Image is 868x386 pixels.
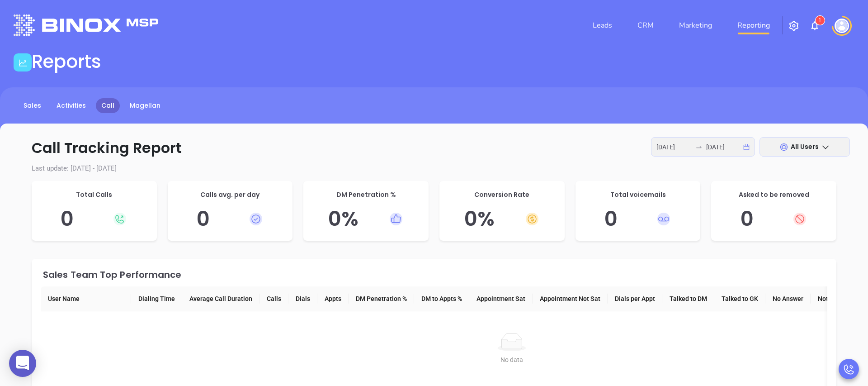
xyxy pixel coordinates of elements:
th: Appointment Not Sat [533,286,608,311]
input: End date [706,142,741,152]
a: Activities [51,98,91,113]
th: Calls [259,286,288,311]
p: Last update: [DATE] - [DATE] [18,163,850,174]
th: DM to Appts % [414,286,469,311]
a: Reporting [734,16,774,34]
th: Dials per Appt [608,286,662,311]
a: CRM [634,16,657,34]
a: Magellan [124,98,166,113]
p: Conversion Rate [448,190,556,200]
p: Asked to be removed [720,190,827,200]
img: user [835,19,849,33]
h5: 0 % [312,207,420,231]
th: DM Penetration % [349,286,414,311]
a: Leads [589,16,616,34]
th: Appts [317,286,349,311]
h5: 0 [720,207,827,231]
h5: 0 [41,207,148,231]
p: Total voicemails [585,190,692,200]
h5: 0 [177,207,284,231]
th: Not Interested [811,286,867,311]
p: Call Tracking Report [18,137,850,159]
th: Average Call Duration [182,286,259,311]
sup: 1 [816,16,825,25]
h5: 0 [585,207,692,231]
img: iconSetting [788,20,799,31]
p: DM Penetration % [312,190,420,200]
th: Talked to GK [714,286,765,311]
th: Appointment Sat [469,286,533,311]
span: to [695,143,703,151]
span: 1 [818,17,821,24]
img: iconNotification [809,20,820,31]
th: No Answer [765,286,811,311]
a: Sales [18,98,47,113]
input: Start date [656,142,692,152]
a: Marketing [675,16,716,34]
h5: 0 % [448,207,556,231]
img: logo [14,14,158,36]
p: Total Calls [41,190,148,200]
th: Dials [288,286,317,311]
a: Call [96,98,120,113]
p: Calls avg. per day [177,190,284,200]
div: Sales Team Top Performance [43,270,827,279]
h1: Reports [32,51,101,72]
th: Dialing Time [131,286,182,311]
span: swap-right [695,143,703,151]
th: User Name [41,286,131,311]
th: Talked to DM [662,286,714,311]
span: All Users [791,142,819,151]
